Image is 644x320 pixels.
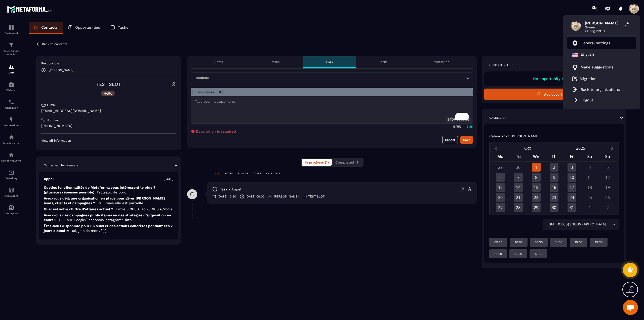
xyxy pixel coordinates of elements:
[194,75,465,81] input: Search for option
[57,218,137,222] span: : Oui, sur Google/Facebook/Instagram/Tiktok...
[8,117,14,123] img: automations
[8,187,14,193] img: accountant
[1,212,21,215] p: IA Prospects
[550,173,558,182] div: 9
[1,60,21,78] a: formationformationCRM
[492,163,617,212] div: Calendar days
[535,252,542,256] p: 17:00
[191,96,473,123] div: To enrich screen reader interactions, please activate Accessibility in Grammarly extension settings
[581,152,599,161] div: Sa
[607,222,611,227] input: Search for option
[532,193,541,202] div: 22
[489,134,539,138] p: Calendar of [PERSON_NAME]
[489,63,513,67] p: Opportunities
[1,183,21,201] a: accountantaccountantAccounting
[496,183,505,192] div: 13
[63,22,105,34] a: Opportunities
[308,194,325,198] p: TEST SLOT
[41,139,176,143] p: View all information
[492,145,501,151] button: Previous month
[603,173,612,182] div: 12
[532,183,541,192] div: 15
[42,42,67,46] p: Back to contacts
[44,213,173,222] p: Avez-vous des campagnes publicitaires ou des stratégies d’acquisition en cours ?
[1,78,21,95] a: automationsautomationsWebinar
[572,76,596,81] a: Migration
[191,72,473,84] div: Search for option
[332,159,363,166] button: Completed (1)
[603,193,612,202] div: 26
[105,22,133,34] a: Tasks
[225,172,233,175] p: NOTES
[492,152,509,161] div: Mo
[95,201,143,205] span: : Oui, mais elle est partielle
[514,183,523,192] div: 14
[623,300,638,315] a: Mở cuộc trò chuyện
[8,205,14,211] img: automations
[274,194,299,198] p: [PERSON_NAME]
[585,25,622,29] span: Owner
[550,183,558,192] div: 16
[8,170,14,176] img: email
[550,163,558,172] div: 2
[489,116,506,120] p: Calendar
[514,193,523,202] div: 21
[196,129,236,133] span: Description is required
[302,159,332,166] button: In progress (1)
[581,41,610,45] p: General settings
[1,38,21,60] a: formationformationSales Funnel Website
[572,87,620,92] a: Back to organizations
[218,194,236,198] p: [DATE] 10:20
[220,187,241,192] p: task - Appel
[1,113,21,131] a: automationsautomationsAutomations
[246,194,264,198] p: [DATE] 09:00
[29,22,63,34] a: Contacts
[545,152,563,161] div: Th
[305,160,329,164] span: In progress (1)
[8,99,14,105] img: scheduler
[585,193,594,202] div: 25
[568,183,576,192] div: 17
[47,103,57,107] p: E-mail
[335,160,359,164] span: Completed (1)
[7,5,52,14] img: logo
[453,125,457,128] p: 16/
[8,24,14,30] img: formation
[1,148,21,166] a: social-networksocial-networkSocial Networks
[1,89,21,92] p: Webinar
[595,240,602,244] p: 15:30
[555,240,562,244] p: 11:00
[496,173,505,182] div: 6
[1,21,21,38] a: formationformationDashboard
[581,65,613,69] p: Make suggestions
[494,252,502,256] p: 16:00
[554,144,607,152] button: Open years overlay
[501,144,554,152] button: Open months overlay
[568,203,576,212] div: 31
[550,203,558,212] div: 30
[580,76,596,81] p: Migration
[266,172,280,175] p: CALL LOGS
[442,136,458,144] a: Cancel
[1,49,21,56] p: Sales Funnel Website
[47,118,58,122] p: Number
[603,203,612,212] div: 2
[585,21,622,25] span: [PERSON_NAME]
[118,25,128,30] p: Tasks
[514,163,523,172] div: 30
[1,95,21,113] a: schedulerschedulerScheduler
[585,29,622,33] span: XT org PROD
[41,108,176,113] p: [EMAIL_ADDRESS][DOMAIN_NAME]
[214,60,223,64] p: Notes
[496,163,505,172] div: 29
[44,224,173,233] p: Êtes-vous disponible pour un suivi et des actions concrètes pendant ces 7 jours d’essai ?
[489,76,619,81] p: No opportunity related
[543,219,619,230] div: Search for option
[550,193,558,202] div: 23
[603,183,612,192] div: 19
[514,252,522,256] p: 16:30
[492,152,617,212] div: Calendar wrapper
[8,64,14,70] img: formation
[8,42,14,48] img: formation
[581,52,594,58] p: English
